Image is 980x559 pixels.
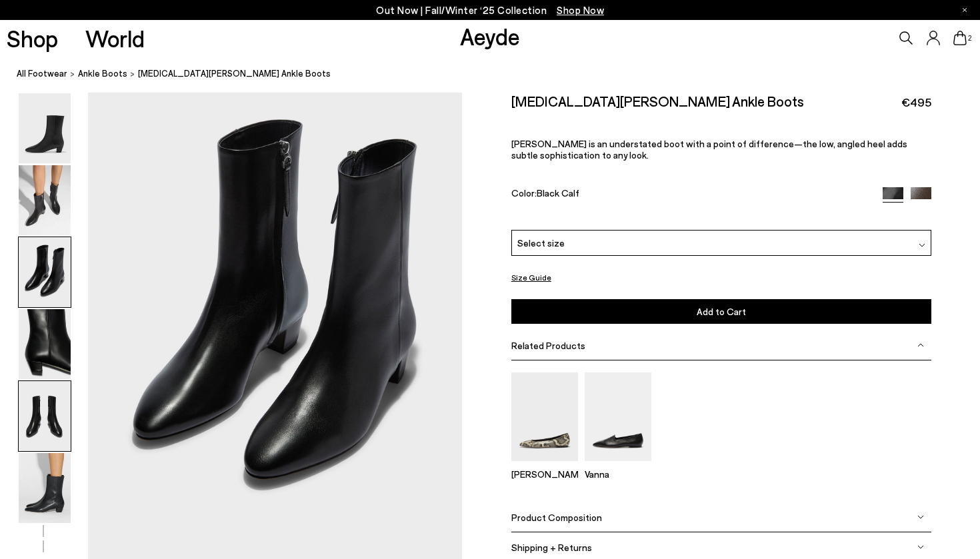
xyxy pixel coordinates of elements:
[511,372,578,461] img: Ellie Almond-Toe Flats
[138,67,331,81] span: [MEDICAL_DATA][PERSON_NAME] Ankle Boots
[376,2,604,19] p: Out Now | Fall/Winter ‘25 Collection
[511,468,578,480] p: [PERSON_NAME]
[511,138,907,161] span: [PERSON_NAME] is an understated boot with a point of difference—the low, angled heel adds subtle ...
[585,468,651,480] p: Vanna
[585,452,651,480] a: Vanna Almond-Toe Loafers Vanna
[557,4,604,16] span: Navigate to /collections/new-in
[19,237,71,307] img: Yasmin Leather Ankle Boots - Image 3
[19,309,71,379] img: Yasmin Leather Ankle Boots - Image 4
[901,94,931,111] span: €495
[19,381,71,451] img: Yasmin Leather Ankle Boots - Image 5
[460,22,520,50] a: Aeyde
[511,542,592,553] span: Shipping + Returns
[511,269,551,286] button: Size Guide
[19,93,71,163] img: Yasmin Leather Ankle Boots - Image 1
[517,236,565,250] span: Select size
[17,67,67,81] a: All Footwear
[511,187,869,203] div: Color:
[919,242,925,249] img: svg%3E
[917,342,924,348] img: svg%3E
[85,27,145,50] a: World
[19,165,71,235] img: Yasmin Leather Ankle Boots - Image 2
[511,93,804,109] h2: [MEDICAL_DATA][PERSON_NAME] Ankle Boots
[19,453,71,523] img: Yasmin Leather Ankle Boots - Image 6
[585,372,651,461] img: Vanna Almond-Toe Loafers
[697,306,746,317] span: Add to Cart
[511,452,578,480] a: Ellie Almond-Toe Flats [PERSON_NAME]
[78,67,127,81] a: ankle boots
[917,514,924,520] img: svg%3E
[511,299,931,324] button: Add to Cart
[967,35,973,42] span: 2
[78,68,127,79] span: ankle boots
[917,544,924,550] img: svg%3E
[953,31,967,45] a: 2
[7,27,58,50] a: Shop
[537,187,579,199] span: Black Calf
[511,512,602,523] span: Product Composition
[511,340,585,351] span: Related Products
[17,56,980,93] nav: breadcrumb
